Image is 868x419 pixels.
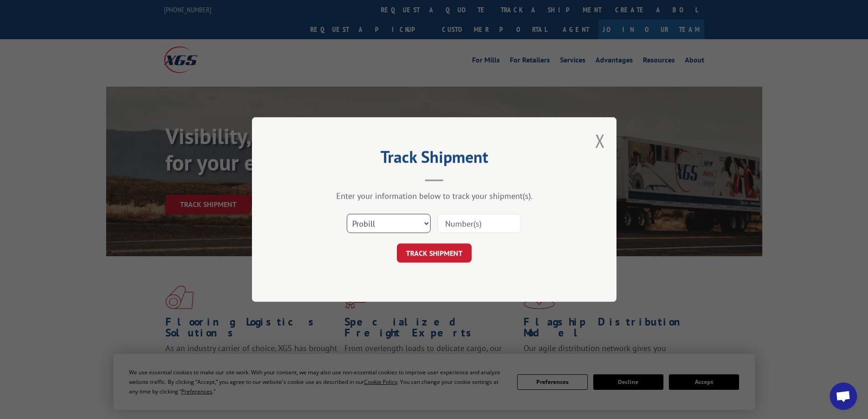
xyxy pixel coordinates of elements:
[298,150,571,168] h2: Track Shipment
[397,243,472,263] button: TRACK SHIPMENT
[595,129,605,153] button: Close modal
[298,191,571,201] div: Enter your information below to track your shipment(s).
[830,383,857,410] div: Open chat
[437,214,521,233] input: Number(s)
